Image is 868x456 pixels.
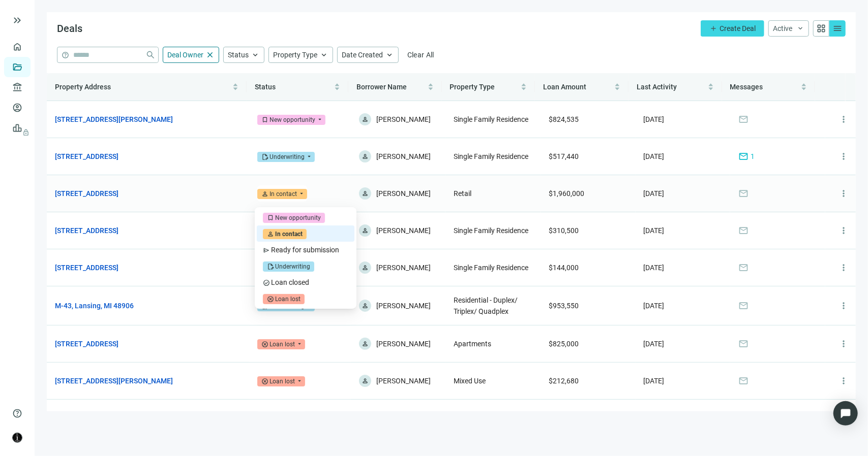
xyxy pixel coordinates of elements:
span: person [362,116,369,123]
span: person [362,340,369,347]
span: Retail [454,189,471,198]
span: [PERSON_NAME] [376,300,431,312]
span: person [261,190,268,198]
div: Open Intercom Messenger [833,401,858,426]
span: [PERSON_NAME] [376,338,431,350]
span: add [709,24,717,32]
span: [DATE] [644,226,665,235]
a: [STREET_ADDRESS] [55,151,118,162]
span: mail [738,225,749,236]
span: person [362,190,369,197]
div: Loan lost [275,294,301,304]
button: addCreate Deal [701,20,764,37]
span: [DATE] [644,189,665,198]
button: Clear All [403,47,439,63]
span: cancel [261,378,268,385]
span: Active [773,24,792,32]
span: Single Family Residence [454,264,528,272]
button: more_vert [833,334,854,354]
span: [PERSON_NAME] [376,224,431,237]
span: edit_document [261,303,268,310]
div: In contact [270,189,297,199]
span: mail [738,376,749,386]
span: cancel [261,341,268,348]
span: $953,550 [549,302,579,310]
span: [PERSON_NAME] [376,262,431,274]
button: Activekeyboard_arrow_down [768,20,809,37]
div: Ready for submission [271,244,339,255]
span: $1,960,000 [549,189,584,198]
button: more_vert [833,371,854,391]
button: more_vert [833,220,854,241]
span: more_vert [839,376,849,386]
span: person [362,377,369,384]
button: more_vert [833,257,854,278]
span: Status [255,83,276,91]
span: Create Deal [720,24,756,32]
span: Deal Owner [167,51,203,59]
span: help [12,408,22,418]
span: [DATE] [644,302,665,310]
span: person [362,153,369,160]
span: Borrower Name [356,83,407,91]
button: keyboard_double_arrow_right [11,14,23,26]
span: more_vert [839,301,849,311]
div: Loan lost [270,339,295,349]
span: $212,680 [549,377,579,385]
button: more_vert [833,296,854,316]
span: mail [738,339,749,349]
span: close [205,50,215,59]
span: $517,440 [549,152,579,160]
span: [DATE] [644,264,665,272]
span: bookmark [261,116,268,123]
span: more_vert [839,114,849,124]
span: person [362,264,369,271]
a: [STREET_ADDRESS] [55,225,118,236]
a: [STREET_ADDRESS] [55,338,118,349]
span: Date Created [342,51,383,59]
span: Last Activity [637,83,677,91]
span: [PERSON_NAME] [376,187,431,200]
span: keyboard_arrow_up [251,50,260,59]
div: Loan closed [271,277,309,288]
a: [STREET_ADDRESS][PERSON_NAME] [55,375,173,386]
div: In contact [275,229,303,239]
a: [STREET_ADDRESS] [55,262,118,273]
a: [STREET_ADDRESS] [55,188,118,199]
button: more_vert [833,146,854,167]
div: Loan lost [270,376,295,386]
span: Loan Amount [543,83,586,91]
span: 1 [751,151,755,162]
span: send [263,247,270,254]
span: edit_document [267,263,274,270]
span: Clear All [407,51,434,59]
div: Underwriting [270,152,305,162]
img: avatar [13,433,22,442]
span: [PERSON_NAME] [376,113,431,125]
span: [DATE] [644,115,665,123]
span: $144,000 [549,264,579,272]
span: person [362,302,369,309]
span: person [362,227,369,234]
span: more_vert [839,339,849,349]
span: mail [738,301,749,311]
span: menu [832,23,843,34]
span: person [267,231,274,238]
span: Status [228,51,249,59]
span: mail [738,263,749,273]
span: check_circle [263,279,270,286]
span: keyboard_arrow_down [796,24,804,32]
span: [DATE] [644,152,665,160]
div: Underwriting [275,262,310,272]
span: edit_document [261,153,268,160]
span: more_vert [839,151,849,161]
span: bookmark [267,214,274,221]
a: [STREET_ADDRESS][PERSON_NAME] [55,114,173,125]
span: $825,000 [549,340,579,348]
div: New opportunity [270,115,315,125]
span: Single Family Residence [454,226,528,235]
span: Property Address [55,83,111,91]
button: more_vert [833,109,854,129]
span: [DATE] [644,340,665,348]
